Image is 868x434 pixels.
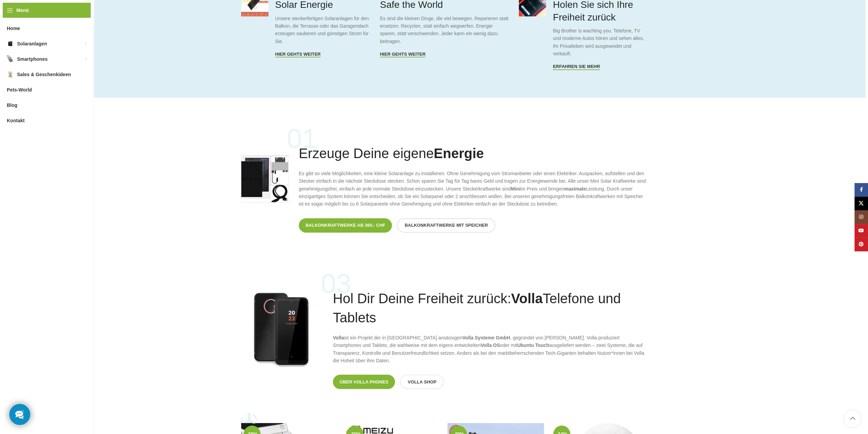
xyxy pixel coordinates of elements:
[380,52,426,57] span: Hier gehts Weiter
[287,125,636,152] p: 01
[333,375,395,389] a: Über Volla Phones
[462,335,510,340] strong: Volla Systeme GmbH
[17,68,71,81] span: Sales & Geschenkideen
[275,15,370,45] p: Unsere steckerfertigen Solaranlagen für den Balkon, die Terrasse oder das Garagendach erzeugen sa...
[553,64,600,70] a: Erfahren Sie mehr
[844,410,861,427] a: Scroll to top button
[299,144,484,163] h4: Erzeuge Deine eigene
[299,218,392,233] a: Balkonkraftwerke ab 360,- CHF
[854,238,868,251] a: Pinterest Social Link
[7,40,14,47] img: Solaranlagen
[854,224,868,238] a: YouTube Social Link
[241,155,289,203] img: Balkonkraftwerk
[7,99,17,111] span: Blog
[241,289,323,370] img: Volla x 23
[321,270,636,297] p: 03
[16,6,29,14] span: Menü
[17,38,47,50] span: Solaranlagen
[400,375,444,389] a: Volla Shop
[275,52,321,57] span: Hier gehts weiter
[333,335,344,340] strong: Volla
[553,27,647,58] p: Big Brother is wachting you. Telefone, TV und moderne Autos hören und sehen alles, Ihr Privatlebe...
[404,223,488,228] span: Balkonkraftwerke mit Speicher
[511,291,543,306] b: Volla
[380,15,509,45] p: Es sind die kleinen Dinge, die viel bewegen. Reparieren statt ersetzen. Recyclen, statt einfach w...
[7,71,14,78] img: Sales & Geschenkideen
[299,170,648,208] p: Es gibt so viele Möglichkeiten, eine kleine Solaranlage zu installieren. Ohne Genehmigung vom Str...
[380,52,426,58] a: Hier gehts Weiter
[275,52,321,58] a: Hier gehts weiter
[17,53,47,65] span: Smartphones
[7,22,20,34] span: Home
[564,186,586,192] strong: maximale
[854,210,868,224] a: Instagram Social Link
[481,342,500,348] strong: Volla OS
[7,84,32,96] span: Pets-World
[553,64,600,69] span: Erfahren Sie mehr
[397,218,495,233] a: Balkonkraftwerke mit Speicher
[854,197,868,210] a: X Social Link
[517,342,549,348] strong: Ubuntu Touch
[511,186,520,192] strong: Mini
[7,56,14,62] img: Smartphones
[340,379,388,385] span: Über Volla Phones
[854,183,868,197] a: Facebook Social Link
[306,223,385,228] span: Balkonkraftwerke ab 360,- CHF
[7,114,25,127] span: Kontakt
[408,379,436,385] span: Volla Shop
[333,334,648,365] p: ist ein Projekt der in [GEOGRAPHIC_DATA] ansässigen , gegründet von [PERSON_NAME]. Volla produzie...
[333,289,648,327] h4: Hol Dir Deine Freiheit zurück: Telefone und Tablets
[434,146,484,161] b: Energie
